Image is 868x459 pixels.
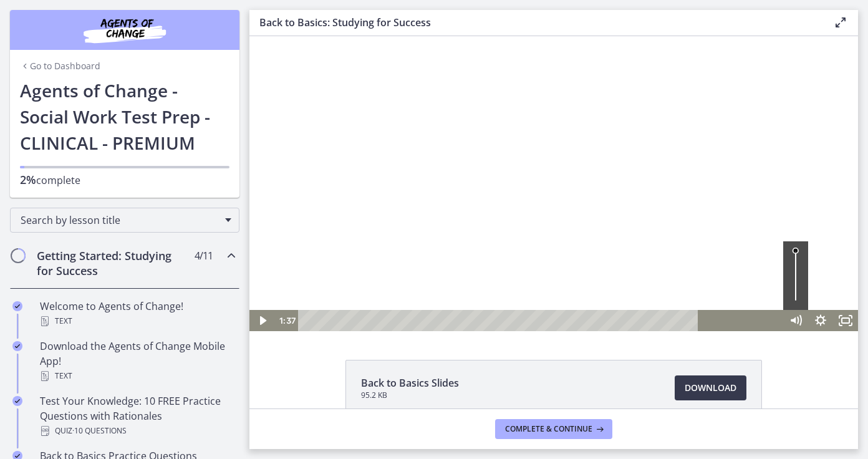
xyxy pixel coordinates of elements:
[12,341,22,351] i: Completed
[12,396,22,406] i: Completed
[249,36,858,331] iframe: Video Lesson
[534,205,559,274] div: Volume
[20,172,36,187] span: 2%
[40,394,234,438] div: Test Your Knowledge: 10 FREE Practice Questions with Rationales
[21,213,219,227] span: Search by lesson title
[534,274,559,295] button: Mute
[40,314,234,329] div: Text
[584,274,609,295] button: Fullscreen
[40,299,234,329] div: Welcome to Agents of Change!
[505,424,592,434] span: Complete & continue
[12,301,22,311] i: Completed
[10,208,239,233] div: Search by lesson title
[685,380,736,395] span: Download
[195,248,213,263] span: 4 / 11
[37,248,189,278] h2: Getting Started: Studying for Success
[20,60,100,72] a: Go to Dashboard
[40,339,234,384] div: Download the Agents of Change Mobile App!
[259,15,813,30] h3: Back to Basics: Studying for Success
[361,375,459,390] span: Back to Basics Slides
[50,15,200,45] img: Agents of Change
[20,77,229,156] h1: Agents of Change - Social Work Test Prep - CLINICAL - PREMIUM
[20,172,229,188] p: complete
[559,274,584,295] button: Show settings menu
[40,369,234,384] div: Text
[40,423,234,438] div: Quiz
[361,390,459,400] span: 95.2 KB
[675,375,746,400] a: Download
[72,423,127,438] span: · 10 Questions
[495,419,612,439] button: Complete & continue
